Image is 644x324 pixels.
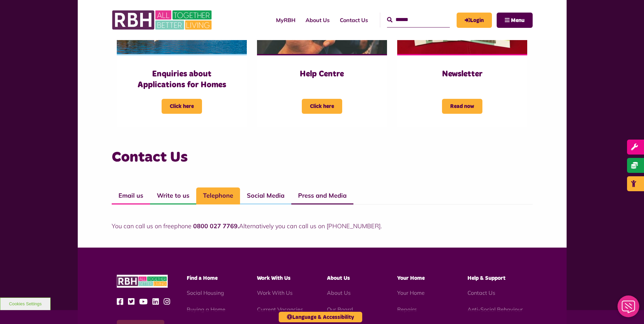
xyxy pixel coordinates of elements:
[302,99,342,114] span: Click here
[112,221,533,231] p: You can call us on freephone Alternatively you can call us on [PHONE_NUMBER].
[300,11,335,29] a: About Us
[112,187,150,204] a: Email us
[279,312,362,322] button: Language & Accessibility
[112,148,533,167] h3: Contact Us
[411,69,514,79] h3: Newsletter
[187,289,224,296] a: Social Housing - open in a new tab
[187,306,225,313] a: Buying a Home
[257,289,293,296] a: Work With Us
[240,187,291,204] a: Social Media
[327,306,353,313] a: Our Board
[467,306,523,313] a: Anti-Social Behaviour
[335,11,373,29] a: Contact Us
[187,275,218,281] span: Find a Home
[291,187,353,204] a: Press and Media
[613,293,644,324] iframe: Netcall Web Assistant for live chat
[271,69,373,79] h3: Help Centre
[193,222,239,230] strong: 0800 027 7769.
[327,275,350,281] span: About Us
[457,13,492,28] a: MyRBH
[257,306,303,313] a: Current Vacancies
[467,275,505,281] span: Help & Support
[397,306,417,313] a: Repairs
[271,11,300,29] a: MyRBH
[130,69,233,90] h3: Enquiries about Applications for Homes
[467,289,495,296] a: Contact Us
[162,99,202,114] span: Click here
[497,13,533,28] button: Navigation
[511,18,525,23] span: Menu
[196,187,240,204] a: Telephone
[397,275,425,281] span: Your Home
[387,13,450,27] input: Search
[112,7,214,33] img: RBH
[442,99,482,114] span: Read now
[397,289,425,296] a: Your Home
[257,275,291,281] span: Work With Us
[117,275,168,288] img: RBH
[327,289,351,296] a: About Us
[150,187,196,204] a: Write to us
